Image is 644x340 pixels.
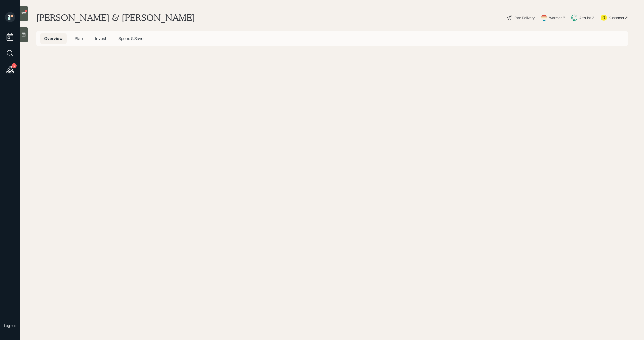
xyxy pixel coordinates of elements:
span: Plan [75,36,83,41]
h1: [PERSON_NAME] & [PERSON_NAME] [36,12,195,23]
img: michael-russo-headshot.png [5,307,15,317]
div: Plan Delivery [514,15,535,20]
span: Spend & Save [118,36,143,41]
div: Log out [4,323,16,328]
div: Kustomer [609,15,624,20]
div: 4 [12,63,17,68]
span: Overview [44,36,63,41]
div: Altruist [579,15,591,20]
span: Invest [95,36,106,41]
div: Warmer [549,15,562,20]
